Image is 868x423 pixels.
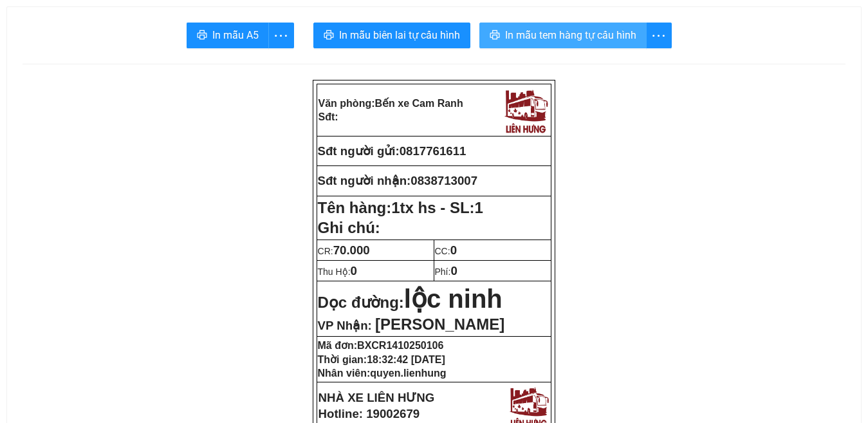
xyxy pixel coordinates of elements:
[318,354,445,365] strong: Thời gian:
[318,294,503,311] strong: Dọc đường:
[367,354,445,365] span: 18:32:42 [DATE]
[318,267,357,277] span: Thu Hộ:
[319,407,420,420] strong: Hotline: 19002679
[339,27,460,43] span: In mẫu biên lai tự cấu hình
[319,98,463,109] strong: Văn phòng:
[318,219,380,236] span: Ghi chú:
[269,28,293,44] span: more
[375,98,463,109] span: Bến xe Cam Ranh
[318,368,447,379] strong: Nhân viên:
[411,174,477,187] span: 0838713007
[435,246,457,256] span: CC:
[375,315,504,333] span: [PERSON_NAME]
[318,340,444,351] strong: Mã đơn:
[404,285,503,313] span: lộc ninh
[501,86,550,135] img: logo
[333,243,370,257] span: 70.000
[435,267,457,277] span: Phí:
[197,30,207,42] span: printer
[319,111,338,122] strong: Sđt:
[319,391,435,404] strong: NHÀ XE LIÊN HƯNG
[505,27,636,43] span: In mẫu tem hàng tự cấu hình
[490,30,500,42] span: printer
[450,264,457,277] span: 0
[313,23,470,48] button: printerIn mẫu biên lai tự cấu hình
[212,27,259,43] span: In mẫu A5
[318,319,372,332] span: VP Nhận:
[318,246,370,256] span: CR:
[318,144,400,158] strong: Sđt người gửi:
[268,23,294,48] button: more
[318,199,483,216] strong: Tên hàng:
[391,199,483,216] span: 1tx hs - SL:
[479,23,647,48] button: printerIn mẫu tem hàng tự cấu hình
[646,23,672,48] button: more
[475,199,483,216] span: 1
[351,264,357,277] span: 0
[187,23,269,48] button: printerIn mẫu A5
[324,30,334,42] span: printer
[318,174,411,187] strong: Sđt người nhận:
[400,144,466,158] span: 0817761611
[647,28,671,44] span: more
[370,368,446,379] span: quyen.lienhung
[357,340,443,351] span: BXCR1410250106
[450,243,457,257] span: 0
